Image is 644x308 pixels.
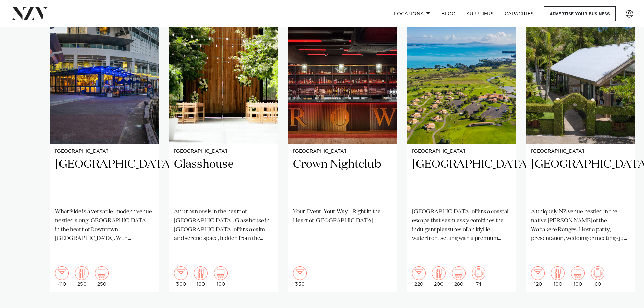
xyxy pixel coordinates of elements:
[531,157,629,203] h2: [GEOGRAPHIC_DATA]
[174,149,272,154] small: [GEOGRAPHIC_DATA]
[293,266,307,287] div: 350
[436,6,461,21] a: BLOG
[412,149,510,154] small: [GEOGRAPHIC_DATA]
[194,266,208,287] div: 160
[531,208,629,243] p: A uniquely NZ venue nestled in the native [PERSON_NAME] of the Waitakere Ranges. Host a party, pr...
[75,266,89,287] div: 250
[293,208,391,226] p: Your Event, Your Way – Right in the Heart of [GEOGRAPHIC_DATA]
[472,266,485,280] img: meeting.png
[412,266,426,287] div: 220
[95,266,109,287] div: 250
[293,266,307,280] img: cocktail.png
[55,266,69,280] img: cocktail.png
[95,266,109,280] img: theatre.png
[551,266,565,287] div: 100
[174,266,188,287] div: 300
[531,149,629,154] small: [GEOGRAPHIC_DATA]
[472,266,485,287] div: 74
[174,208,272,243] p: An urban oasis in the heart of [GEOGRAPHIC_DATA]. Glasshouse in [GEOGRAPHIC_DATA] offers a calm a...
[388,6,436,21] a: Locations
[591,266,604,287] div: 60
[531,266,545,280] img: cocktail.png
[11,7,48,20] img: nzv-logo.png
[194,266,208,280] img: dining.png
[55,266,69,287] div: 410
[571,266,585,280] img: theatre.png
[452,266,466,280] img: theatre.png
[452,266,466,287] div: 280
[412,157,510,203] h2: [GEOGRAPHIC_DATA]
[55,157,153,203] h2: [GEOGRAPHIC_DATA]
[75,266,89,280] img: dining.png
[499,6,540,21] a: Capacities
[551,266,565,280] img: dining.png
[55,149,153,154] small: [GEOGRAPHIC_DATA]
[591,266,604,280] img: meeting.png
[571,266,585,287] div: 100
[531,266,545,287] div: 120
[214,266,228,287] div: 100
[55,208,153,243] p: Wharfside is a versatile, modern venue nestled along [GEOGRAPHIC_DATA] in the heart of Downtown [...
[461,6,499,21] a: SUPPLIERS
[174,157,272,203] h2: Glasshouse
[432,266,446,287] div: 200
[412,266,426,280] img: cocktail.png
[293,157,391,203] h2: Crown Nightclub
[432,266,446,280] img: dining.png
[544,6,616,21] a: Advertise your business
[174,266,188,280] img: cocktail.png
[214,266,228,280] img: theatre.png
[412,208,510,243] p: [GEOGRAPHIC_DATA] offers a coastal escape that seamlessly combines the indulgent pleasures of an ...
[293,149,391,154] small: [GEOGRAPHIC_DATA]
